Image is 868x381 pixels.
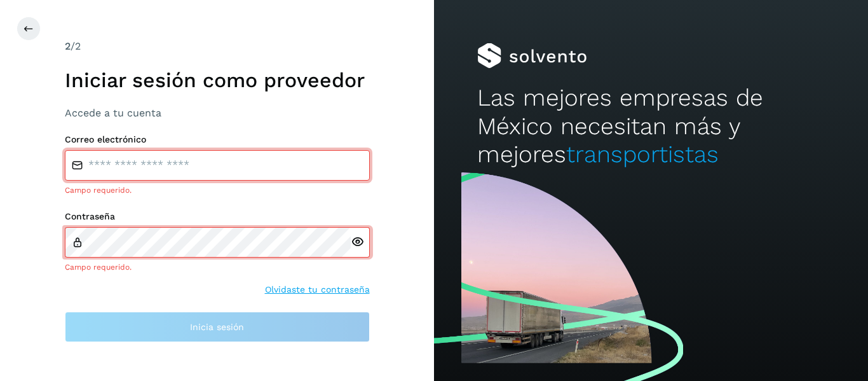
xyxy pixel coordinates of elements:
label: Correo electrónico [65,134,370,145]
div: Campo requerido. [65,184,370,196]
span: transportistas [566,141,719,168]
h3: Accede a tu cuenta [65,107,370,119]
label: Contraseña [65,211,370,222]
div: /2 [65,39,370,54]
button: Inicia sesión [65,312,370,342]
span: 2 [65,40,71,52]
div: Campo requerido. [65,261,370,273]
a: Olvidaste tu contraseña [265,283,370,296]
h2: Las mejores empresas de México necesitan más y mejores [477,84,824,169]
span: Inicia sesión [190,322,244,331]
h1: Iniciar sesión como proveedor [65,68,370,92]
